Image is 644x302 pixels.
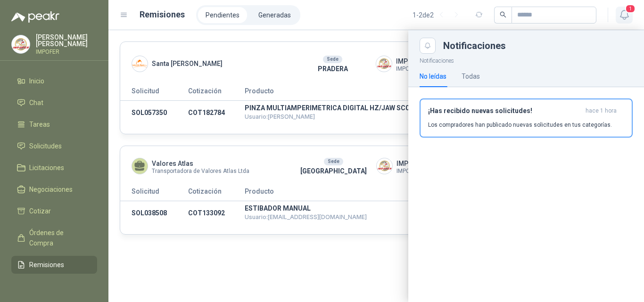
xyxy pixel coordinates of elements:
span: Solicitudes [29,141,62,151]
span: Inicio [29,76,44,86]
a: Chat [11,94,97,112]
span: search [500,11,506,18]
span: Tareas [29,119,50,130]
a: Inicio [11,72,97,90]
span: hace 1 hora [586,107,617,115]
a: Negociaciones [11,180,97,198]
a: Configuración [11,278,97,295]
p: Notificaciones [408,54,644,65]
a: Licitaciones [11,159,97,177]
a: Tareas [11,115,97,133]
a: Generadas [251,7,298,23]
p: IMPOFER [36,49,97,55]
a: Pendientes [198,7,247,23]
a: Remisiones [11,256,97,274]
h1: Remisiones [140,8,185,21]
span: 1 [625,4,636,13]
div: No leídas [420,71,446,82]
span: Negociaciones [29,184,73,195]
span: Chat [29,98,43,108]
p: [PERSON_NAME] [PERSON_NAME] [36,34,97,47]
h3: ¡Has recibido nuevas solicitudes! [428,107,582,115]
span: Remisiones [29,260,64,270]
a: Solicitudes [11,137,97,155]
span: Órdenes de Compra [29,228,88,248]
div: Todas [462,71,480,82]
a: Cotizar [11,202,97,220]
button: Close [420,38,436,54]
p: Los compradores han publicado nuevas solicitudes en tus categorías. [428,121,612,129]
span: Cotizar [29,206,51,216]
div: 1 - 2 de 2 [413,8,464,23]
a: Órdenes de Compra [11,224,97,252]
button: ¡Has recibido nuevas solicitudes!hace 1 hora Los compradores han publicado nuevas solicitudes en ... [420,98,633,138]
div: Notificaciones [443,41,633,50]
img: Logo peakr [11,11,59,23]
span: Licitaciones [29,163,64,173]
img: Company Logo [12,35,30,53]
button: 1 [616,7,633,24]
